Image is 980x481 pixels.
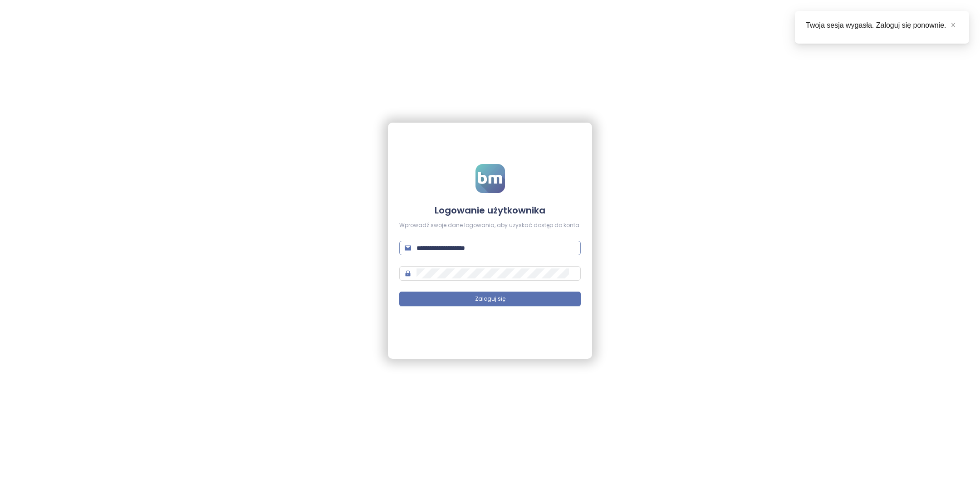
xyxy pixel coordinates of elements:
div: Twoja sesja wygasła. Zaloguj się ponownie. [806,20,958,31]
span: close [950,22,956,28]
div: Wprowadź swoje dane logowania, aby uzyskać dostęp do konta. [399,221,581,230]
span: mail [405,245,411,251]
span: lock [405,270,411,277]
button: Zaloguj się [399,292,581,306]
h4: Logowanie użytkownika [399,204,581,217]
span: Zaloguj się [475,295,505,303]
img: logo [475,164,505,193]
